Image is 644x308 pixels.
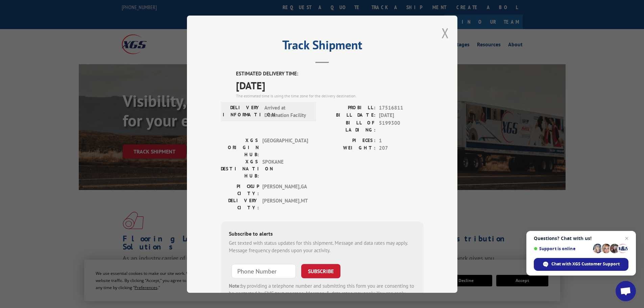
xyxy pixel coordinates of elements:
input: Phone Number [232,264,296,278]
span: 1 [379,137,424,144]
span: 5199300 [379,119,424,133]
div: Get texted with status updates for this shipment. Message and data rates may apply. Message frequ... [229,239,415,254]
div: Subscribe to alerts [229,229,415,239]
div: Chat with XGS Customer Support [534,258,628,271]
label: PICKUP CITY: [221,183,259,197]
span: Questions? Chat with us! [534,236,628,241]
strong: Note: [229,282,241,289]
label: WEIGHT: [322,144,376,152]
span: [PERSON_NAME] , MT [262,197,308,211]
label: XGS DESTINATION HUB: [221,158,259,179]
h2: Track Shipment [221,40,424,53]
span: Close chat [623,234,631,242]
button: SUBSCRIBE [301,264,340,278]
span: Chat with XGS Customer Support [551,261,620,267]
label: PROBILL: [322,104,376,112]
label: DELIVERY INFORMATION: [223,104,261,119]
span: [DATE] [236,77,424,93]
span: SPOKANE [262,158,308,179]
label: DELIVERY CITY: [221,197,259,211]
label: BILL DATE: [322,112,376,119]
span: 207 [379,144,424,152]
div: Open chat [616,281,636,301]
span: [PERSON_NAME] , GA [262,183,308,197]
label: XGS ORIGIN HUB: [221,137,259,158]
span: Support is online [534,246,591,251]
span: Arrived at Destination Facility [264,104,310,119]
label: ESTIMATED DELIVERY TIME: [236,70,424,78]
label: BILL OF LADING: [322,119,376,133]
button: Close modal [442,24,449,42]
span: 17516811 [379,104,424,112]
span: [GEOGRAPHIC_DATA] [262,137,308,158]
div: by providing a telephone number and submitting this form you are consenting to be contacted by SM... [229,282,415,305]
div: The estimated time is using the time zone for the delivery destination. [236,93,424,99]
span: [DATE] [379,112,424,119]
label: PIECES: [322,137,376,144]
